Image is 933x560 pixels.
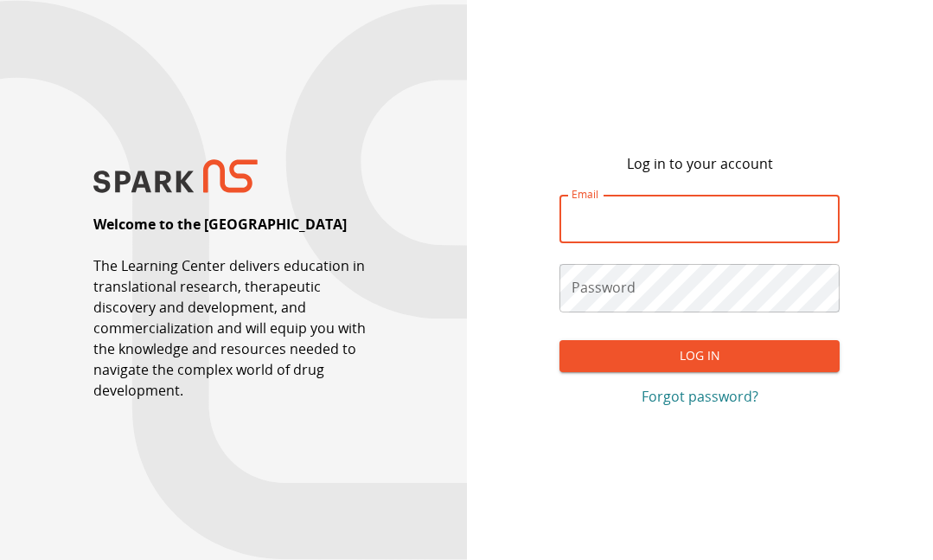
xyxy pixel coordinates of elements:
[572,187,598,202] label: Email
[559,386,840,407] a: Forgot password?
[93,255,374,401] p: The Learning Center delivers education in translational research, therapeutic discovery and devel...
[627,153,773,174] p: Log in to your account
[93,159,258,193] img: SPARK NS
[559,340,840,372] button: Log In
[93,214,347,235] p: Welcome to the [GEOGRAPHIC_DATA]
